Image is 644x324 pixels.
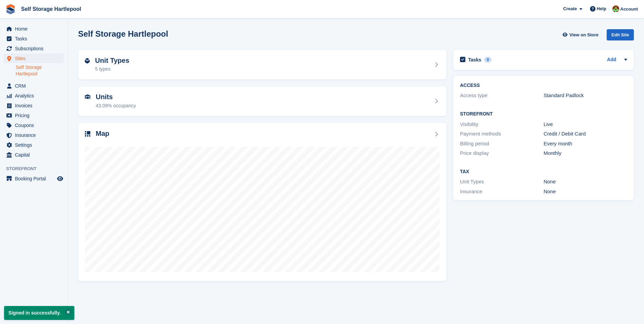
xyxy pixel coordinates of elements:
[597,5,606,12] span: Help
[468,57,481,63] h2: Tasks
[569,32,599,38] span: View on Store
[3,91,64,101] a: menu
[15,174,56,183] span: Booking Portal
[78,123,446,282] a: Map
[15,130,56,140] span: Insurance
[3,101,64,110] a: menu
[78,29,168,38] h2: Self Storage Hartlepool
[18,3,84,15] a: Self Storage Hartlepool
[3,150,64,160] a: menu
[5,4,16,14] img: stora-icon-8386f47178a22dfd0bd8f6a31ec36ba5ce8667c1dd55bd0f319d3a0aa187defe.svg
[544,149,627,157] div: Monthly
[563,5,577,12] span: Create
[95,66,129,73] div: 5 types
[4,306,74,320] p: Signed in successfully.
[607,56,616,64] a: Add
[607,29,634,40] div: Edit Site
[3,121,64,130] a: menu
[460,169,627,175] h2: Tax
[15,111,56,120] span: Pricing
[3,34,64,43] a: menu
[544,130,627,138] div: Credit / Debit Card
[15,24,56,34] span: Home
[460,111,627,117] h2: Storefront
[96,130,109,138] h2: Map
[85,131,90,137] img: map-icn-33ee37083ee616e46c38cad1a60f524a97daa1e2b2c8c0bc3eb3415660979fc1.svg
[3,130,64,140] a: menu
[3,81,64,91] a: menu
[612,5,619,12] img: Woods Removals
[544,188,627,196] div: None
[3,140,64,150] a: menu
[460,149,544,157] div: Price display
[96,93,136,101] h2: Units
[544,178,627,186] div: None
[460,140,544,148] div: Billing period
[460,188,544,196] div: Insurance
[56,175,64,183] a: Preview store
[3,24,64,34] a: menu
[544,140,627,148] div: Every month
[3,174,64,183] a: menu
[620,6,638,13] span: Account
[544,92,627,100] div: Standard Padlock
[15,81,56,91] span: CRM
[15,121,56,130] span: Coupons
[15,44,56,53] span: Subscriptions
[15,91,56,101] span: Analytics
[460,83,627,88] h2: ACCESS
[3,44,64,53] a: menu
[16,64,64,77] a: Self Storage Hartlepool
[15,101,56,110] span: Invoices
[484,57,492,63] div: 0
[460,92,544,100] div: Access type
[78,86,446,116] a: Units 43.09% occupancy
[460,130,544,138] div: Payment methods
[460,178,544,186] div: Unit Types
[96,102,136,109] div: 43.09% occupancy
[562,29,601,40] a: View on Store
[15,150,56,160] span: Capital
[3,111,64,120] a: menu
[15,140,56,150] span: Settings
[78,50,446,80] a: Unit Types 5 types
[85,58,90,64] img: unit-type-icn-2b2737a686de81e16bb02015468b77c625bbabd49415b5ef34ead5e3b44a266d.svg
[3,54,64,63] a: menu
[607,29,634,43] a: Edit Site
[460,121,544,128] div: Visibility
[15,54,56,63] span: Sites
[15,34,56,43] span: Tasks
[85,94,90,99] img: unit-icn-7be61d7bf1b0ce9d3e12c5938cc71ed9869f7b940bace4675aadf7bd6d80202e.svg
[6,165,68,172] span: Storefront
[544,121,627,128] div: Live
[95,57,129,65] h2: Unit Types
